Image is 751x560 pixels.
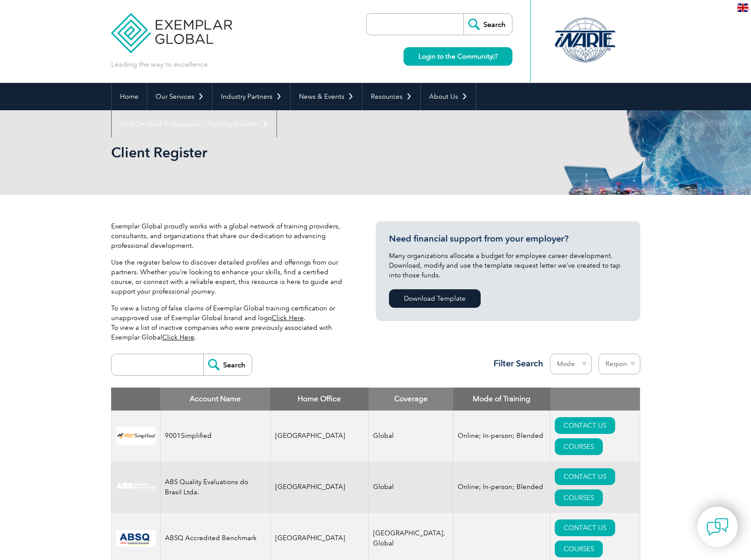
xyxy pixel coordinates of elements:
th: : activate to sort column ascending [550,388,640,411]
a: Login to the Community [404,47,512,66]
td: Global [369,411,453,462]
th: Coverage: activate to sort column ascending [369,388,453,411]
a: Our Services [147,83,212,110]
a: COURSES [555,438,603,455]
h2: Client Register [111,146,482,160]
td: [GEOGRAPHIC_DATA] [270,411,369,462]
a: Find Certified Professional / Training Provider [112,110,276,138]
a: Home [112,83,147,110]
h3: Need financial support from your employer? [389,233,627,244]
input: Search [203,354,252,375]
td: [GEOGRAPHIC_DATA] [270,462,369,513]
h3: Filter Search [488,358,543,369]
td: ABS Quality Evaluations do Brasil Ltda. [160,462,270,513]
p: Many organizations allocate a budget for employee career development. Download, modify and use th... [389,251,627,280]
img: open_square.png [493,54,497,59]
img: contact-chat.png [706,516,729,538]
th: Account Name: activate to sort column descending [160,388,270,411]
a: CONTACT US [555,417,615,434]
p: Use the register below to discover detailed profiles and offerings from our partners. Whether you... [111,258,349,296]
td: 9001Simplified [160,411,270,462]
input: Search [463,14,512,35]
td: Global [369,462,453,513]
a: Resources [362,83,420,110]
a: Click Here [162,333,194,341]
p: Exemplar Global proudly works with a global network of training providers, consultants, and organ... [111,221,349,250]
td: Online; In-person; Blended [453,411,550,462]
a: Download Template [389,289,481,308]
a: COURSES [555,541,603,557]
a: CONTACT US [555,468,615,485]
img: c92924ac-d9bc-ea11-a814-000d3a79823d-logo.jpg [116,482,156,492]
a: About Us [421,83,476,110]
p: To view a listing of false claims of Exemplar Global training certification or unapproved use of ... [111,303,349,342]
a: News & Events [291,83,362,110]
th: Mode of Training: activate to sort column ascending [453,388,550,411]
a: Industry Partners [213,83,290,110]
p: Leading the way to excellence [111,60,208,69]
a: COURSES [555,489,603,506]
a: Click Here [272,314,304,322]
td: Online; In-person; Blended [453,462,550,513]
img: 37c9c059-616f-eb11-a812-002248153038-logo.png [116,427,156,445]
img: cc24547b-a6e0-e911-a812-000d3a795b83-logo.png [116,530,156,547]
img: en [737,4,748,12]
th: Home Office: activate to sort column ascending [270,388,369,411]
a: CONTACT US [555,519,615,536]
